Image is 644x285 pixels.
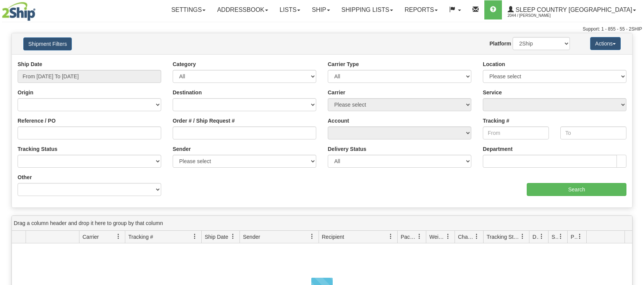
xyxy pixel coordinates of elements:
label: Ship Date [18,60,42,68]
a: Tracking Status filter column settings [516,230,529,243]
label: Location [483,60,505,68]
a: Packages filter column settings [413,230,426,243]
input: From [483,126,549,139]
a: Sleep Country [GEOGRAPHIC_DATA] 2044 / [PERSON_NAME] [502,0,642,19]
label: Service [483,89,502,96]
a: Reports [399,0,443,19]
div: Support: 1 - 855 - 55 - 2SHIP [2,26,642,32]
button: Shipment Filters [23,37,72,50]
input: Search [527,183,626,196]
label: Destination [173,89,202,96]
span: Weight [429,233,445,241]
button: Actions [590,37,621,50]
span: Delivery Status [532,233,539,241]
label: Order # / Ship Request # [173,117,235,125]
div: grid grouping header [12,216,632,231]
span: Shipment Issues [552,233,558,241]
span: Sender [243,233,260,241]
span: Ship Date [205,233,228,241]
iframe: chat widget [626,104,643,181]
a: Weight filter column settings [442,230,455,243]
label: Carrier Type [328,60,359,68]
label: Reference / PO [18,117,56,125]
a: Pickup Status filter column settings [573,230,586,243]
a: Shipping lists [336,0,399,19]
a: Addressbook [211,0,274,19]
input: To [560,126,626,139]
label: Delivery Status [328,145,366,153]
label: Platform [489,40,511,47]
img: logo2044.jpg [2,2,36,21]
label: Tracking Status [18,145,57,153]
span: Tracking Status [487,233,520,241]
a: Tracking # filter column settings [188,230,201,243]
span: 2044 / [PERSON_NAME] [508,12,565,19]
span: Sleep Country [GEOGRAPHIC_DATA] [514,6,632,13]
label: Account [328,117,349,125]
span: Tracking # [128,233,153,241]
label: Origin [18,89,33,96]
label: Department [483,145,513,153]
a: Carrier filter column settings [112,230,125,243]
span: Recipient [322,233,344,241]
a: Charge filter column settings [470,230,483,243]
span: Pickup Status [571,233,577,241]
a: Ship [306,0,335,19]
a: Delivery Status filter column settings [535,230,548,243]
a: Lists [274,0,306,19]
a: Ship Date filter column settings [227,230,239,243]
a: Shipment Issues filter column settings [554,230,567,243]
span: Packages [401,233,417,241]
label: Sender [173,145,191,153]
span: Charge [458,233,474,241]
label: Tracking # [483,117,509,125]
label: Category [173,60,196,68]
a: Recipient filter column settings [384,230,397,243]
a: Sender filter column settings [306,230,319,243]
a: Settings [165,0,211,19]
label: Carrier [328,89,345,96]
label: Other [18,173,32,181]
span: Carrier [83,233,99,241]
